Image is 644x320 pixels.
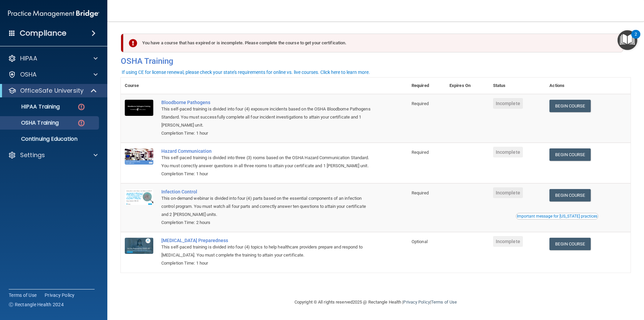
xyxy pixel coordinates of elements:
[122,70,370,75] div: If using CE for license renewal, please check your state's requirements for online vs. live cours...
[161,105,374,129] div: This self-paced training is divided into four (4) exposure incidents based on the OSHA Bloodborne...
[4,120,59,126] p: OSHA Training
[121,78,157,94] th: Course
[161,189,374,194] a: Infection Control
[123,34,623,52] div: You have a course that has expired or is incomplete. Please complete the course to get your certi...
[412,150,429,155] span: Required
[20,29,66,38] h4: Compliance
[45,292,75,299] a: Privacy Policy
[77,103,86,111] img: danger-circle.6113f641.png
[161,238,374,243] a: [MEDICAL_DATA] Preparedness
[549,238,590,250] a: Begin Course
[20,87,84,95] p: OfficeSafe University
[493,187,523,198] span: Incomplete
[8,7,99,20] img: PMB logo
[121,69,371,76] button: If using CE for license renewal, please check your state's requirements for online vs. live cours...
[8,87,97,95] a: OfficeSafe University
[445,78,489,94] th: Expires On
[635,34,637,43] div: 2
[8,54,98,62] a: HIPAA
[408,78,445,94] th: Required
[528,272,636,299] iframe: Drift Widget Chat Controller
[161,129,374,137] div: Completion Time: 1 hour
[4,136,96,142] p: Continuing Education
[77,119,86,127] img: danger-circle.6113f641.png
[161,219,374,227] div: Completion Time: 2 hours
[253,291,498,313] div: Copyright © All rights reserved 2025 @ Rectangle Health | |
[161,259,374,267] div: Completion Time: 1 hour
[121,56,631,66] h4: OSHA Training
[618,30,637,50] button: Open Resource Center, 2 new notifications
[161,170,374,178] div: Completion Time: 1 hour
[549,189,590,201] a: Begin Course
[8,71,98,79] a: OSHA
[493,98,523,109] span: Incomplete
[489,78,546,94] th: Status
[516,213,598,220] button: Read this if you are a dental practitioner in the state of CA
[545,78,631,94] th: Actions
[20,151,45,159] p: Settings
[517,214,597,218] div: Important message for [US_STATE] practices
[9,301,64,308] span: Ⓒ Rectangle Health 2024
[431,300,457,305] a: Terms of Use
[4,103,60,110] p: HIPAA Training
[412,239,428,244] span: Optional
[161,100,374,105] a: Bloodborne Pathogens
[412,101,429,106] span: Required
[412,190,429,195] span: Required
[161,194,374,219] div: This on-demand webinar is divided into four (4) parts based on the essential components of an inf...
[493,236,523,247] span: Incomplete
[20,54,37,62] p: HIPAA
[161,243,374,259] div: This self-paced training is divided into four (4) topics to help healthcare providers prepare and...
[549,100,590,112] a: Begin Course
[20,71,37,79] p: OSHA
[161,148,374,154] a: Hazard Communication
[9,292,37,299] a: Terms of Use
[161,154,374,170] div: This self-paced training is divided into three (3) rooms based on the OSHA Hazard Communication S...
[8,151,98,159] a: Settings
[129,39,137,47] img: exclamation-circle-solid-danger.72ef9ffc.png
[549,148,590,161] a: Begin Course
[493,147,523,157] span: Incomplete
[403,300,430,305] a: Privacy Policy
